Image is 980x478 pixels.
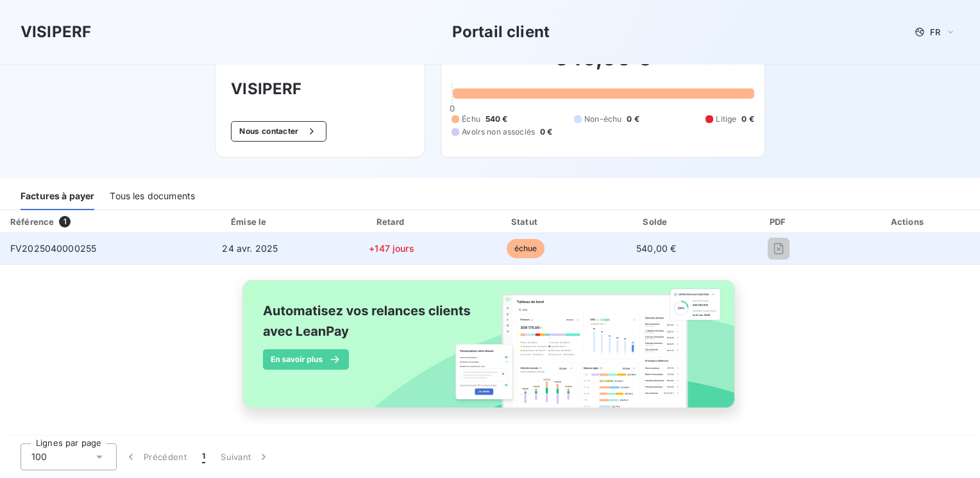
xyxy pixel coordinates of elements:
span: 540,00 € [636,243,676,254]
div: Statut [462,215,589,228]
div: Retard [326,215,457,228]
div: Référence [10,217,54,227]
img: banner [231,272,749,430]
h3: VISIPERF [231,78,409,101]
h3: Portail client [452,21,550,44]
button: Nous contacter [231,121,326,142]
span: 24 avr. 2025 [222,243,278,254]
div: Émise le [179,215,321,228]
span: 0 € [741,113,754,125]
span: 540 € [486,113,508,125]
div: Actions [840,215,977,228]
span: échue [507,239,545,258]
h2: 540,00 € [452,45,754,84]
span: 1 [59,216,71,227]
span: 0 € [627,113,639,125]
div: Solde [595,215,718,228]
div: Factures à payer [21,183,94,210]
div: Tous les documents [110,183,195,210]
span: 100 [31,450,47,463]
button: 1 [194,443,213,470]
div: PDF [723,215,834,228]
button: Suivant [213,443,278,470]
span: 0 [450,103,455,113]
span: Non-échu [584,113,621,125]
span: 0 € [540,126,552,138]
h3: VISIPERF [21,21,91,44]
span: Échu [462,113,480,125]
span: +147 jours [369,243,414,254]
span: Avoirs non associés [462,126,535,138]
span: FV2025040000255 [10,243,96,254]
button: Précédent [117,443,194,470]
span: Litige [716,113,736,125]
span: FR [930,27,940,37]
span: 1 [202,450,205,463]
